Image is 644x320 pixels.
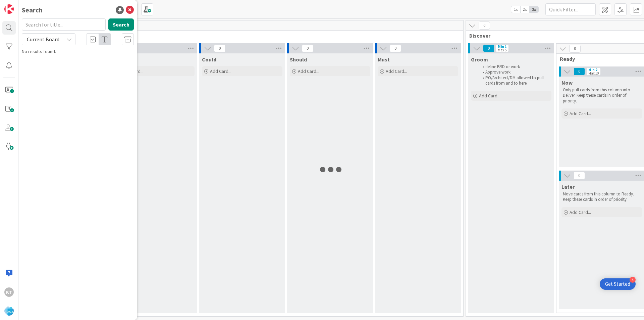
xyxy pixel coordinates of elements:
[570,110,591,117] span: Add Card...
[630,277,636,283] div: 4
[210,68,231,74] span: Add Card...
[570,209,591,215] span: Add Card...
[298,68,319,74] span: Add Card...
[202,56,216,63] span: Could
[569,45,581,53] span: 0
[600,278,636,290] div: Open Get Started checklist, remaining modules: 4
[588,72,599,75] div: Max 10
[520,6,529,13] span: 2x
[27,36,59,43] span: Current Board
[108,18,134,31] button: Search
[605,281,630,287] div: Get Started
[290,56,307,63] span: Should
[4,306,14,316] img: avatar
[22,48,134,55] div: No results found.
[24,32,455,39] span: Product Backlog
[588,68,597,72] div: Min 2
[214,44,225,52] span: 0
[574,67,585,76] span: 0
[479,75,550,86] li: PO/Architect/DM allowed to pull cards from and to here
[4,4,14,14] img: Visit kanbanzone.com
[574,172,585,180] span: 0
[4,287,14,297] div: KT
[498,48,506,52] div: Max 5
[561,183,575,190] span: Later
[479,64,550,70] li: define BRD or work
[560,55,639,62] span: Ready
[469,32,641,39] span: Discover
[561,79,573,86] span: Now
[302,44,313,52] span: 0
[563,87,641,104] p: Only pull cards from this column into Deliver. Keep these cards in order of priority.
[22,18,106,31] input: Search for title...
[511,6,520,13] span: 1x
[483,44,494,52] span: 0
[386,68,407,74] span: Add Card...
[479,70,550,75] li: Approve work
[545,3,596,15] input: Quick Filter...
[479,21,490,30] span: 0
[378,56,390,63] span: Must
[498,45,507,48] div: Min 1
[22,5,43,15] div: Search
[479,93,500,99] span: Add Card...
[563,191,641,202] p: Move cards from this column to Ready. Keep these cards in order of priority.
[390,44,401,52] span: 0
[471,56,488,63] span: Groom
[529,6,538,13] span: 3x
